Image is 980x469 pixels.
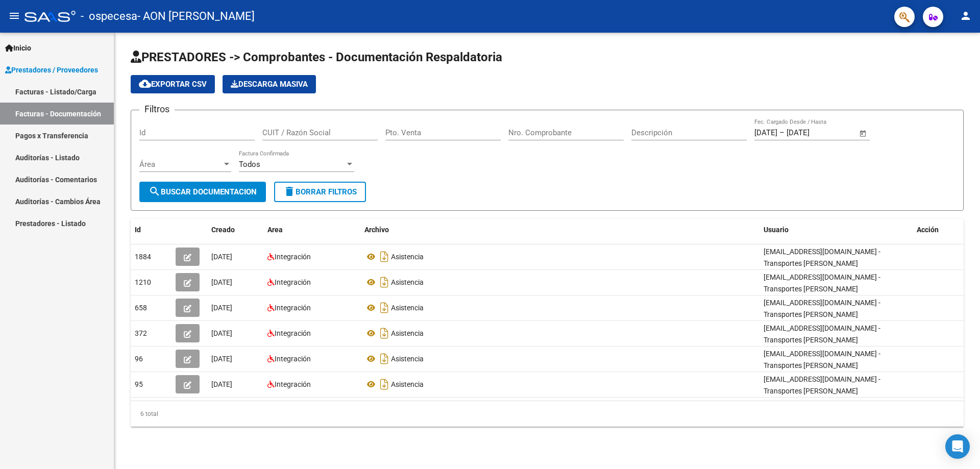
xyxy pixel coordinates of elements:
button: Borrar Filtros [274,182,366,202]
span: Asistencia [391,355,424,363]
span: – [779,128,785,137]
mat-icon: search [149,185,161,198]
span: Área [139,160,222,169]
h3: Filtros [139,102,175,116]
mat-icon: person [960,10,972,22]
i: Descargar documento [378,249,391,265]
span: Exportar CSV [139,80,207,89]
span: [EMAIL_ADDRESS][DOMAIN_NAME] - Transportes [PERSON_NAME] [764,324,880,344]
span: 658 [135,304,147,312]
span: Integración [275,355,311,363]
span: Asistencia [391,304,424,312]
datatable-header-cell: Creado [207,219,263,241]
span: Archivo [364,226,389,234]
span: Integración [275,304,311,312]
span: - ospecesa [81,5,137,28]
span: Prestadores / Proveedores [5,64,98,76]
span: Inicio [5,42,31,54]
span: Creado [211,226,235,234]
span: 96 [135,355,143,363]
span: [DATE] [211,278,232,286]
span: Descarga Masiva [231,80,308,89]
app-download-masive: Descarga masiva de comprobantes (adjuntos) [223,75,316,93]
span: [EMAIL_ADDRESS][DOMAIN_NAME] - Transportes [PERSON_NAME] [764,248,880,267]
span: Asistencia [391,329,424,337]
span: [EMAIL_ADDRESS][DOMAIN_NAME] - Transportes [PERSON_NAME] [764,375,880,395]
button: Descarga Masiva [223,75,316,93]
button: Buscar Documentacion [139,182,266,202]
span: Asistencia [391,253,424,261]
button: Open calendar [857,128,869,139]
span: - AON [PERSON_NAME] [137,5,255,28]
mat-icon: delete [283,185,296,198]
span: [EMAIL_ADDRESS][DOMAIN_NAME] - Transportes [PERSON_NAME] [764,299,880,318]
datatable-header-cell: Area [263,219,360,241]
span: Asistencia [391,380,424,388]
datatable-header-cell: Usuario [759,219,913,241]
span: Area [267,226,283,234]
span: [EMAIL_ADDRESS][DOMAIN_NAME] - Transportes [PERSON_NAME] [764,350,880,369]
i: Descargar documento [378,376,391,392]
span: [DATE] [211,253,232,261]
datatable-header-cell: Archivo [360,219,759,241]
span: 372 [135,329,147,337]
span: 1210 [135,278,151,286]
mat-icon: cloud_download [139,78,151,90]
div: Open Intercom Messenger [945,434,970,459]
span: 95 [135,380,143,388]
datatable-header-cell: Acción [913,219,964,241]
span: Buscar Documentacion [149,187,257,196]
span: Integración [275,278,311,286]
button: Exportar CSV [131,75,215,93]
span: Integración [275,380,311,388]
span: [DATE] [211,355,232,363]
span: Id [135,226,141,234]
i: Descargar documento [378,300,391,316]
datatable-header-cell: Id [131,219,171,241]
span: 1884 [135,253,151,261]
mat-icon: menu [8,10,20,22]
span: [DATE] [211,329,232,337]
input: Fecha fin [787,128,836,137]
span: Todos [239,160,260,169]
span: Borrar Filtros [283,187,357,196]
i: Descargar documento [378,351,391,367]
div: 6 total [131,401,964,427]
span: [DATE] [211,304,232,312]
input: Fecha inicio [754,128,777,137]
i: Descargar documento [378,274,391,290]
span: Acción [917,226,939,234]
span: [DATE] [211,380,232,388]
span: Asistencia [391,278,424,286]
span: [EMAIL_ADDRESS][DOMAIN_NAME] - Transportes [PERSON_NAME] [764,273,880,293]
span: Integración [275,253,311,261]
span: Usuario [764,226,789,234]
span: Integración [275,329,311,337]
span: PRESTADORES -> Comprobantes - Documentación Respaldatoria [131,50,502,64]
i: Descargar documento [378,325,391,341]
